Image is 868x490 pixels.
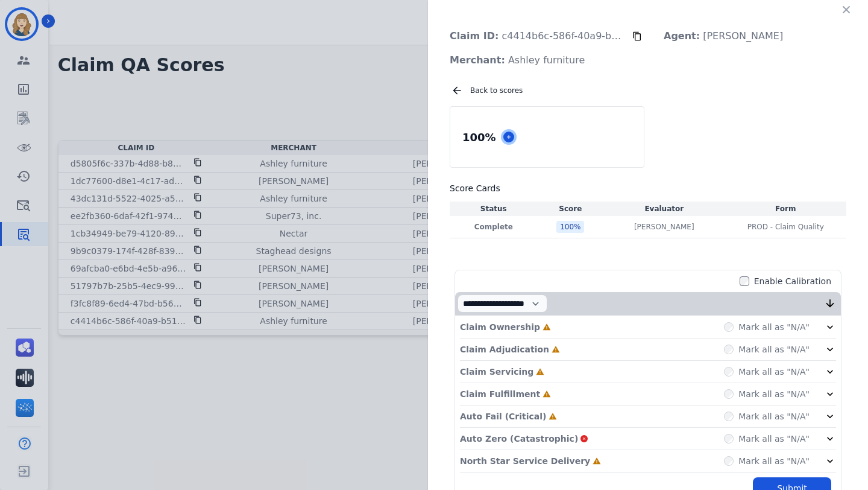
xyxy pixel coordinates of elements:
strong: Merchant: [450,54,505,66]
p: Claim Servicing [460,366,533,378]
label: Mark all as "N/A" [738,410,810,422]
label: Mark all as "N/A" [738,343,810,355]
th: Score [538,202,603,216]
label: Mark all as "N/A" [738,455,810,467]
span: PROD - Claim Quality [747,222,824,232]
label: Mark all as "N/A" [738,321,810,333]
p: Claim Ownership [460,321,540,333]
p: Claim Fulfillment [460,388,540,400]
label: Mark all as "N/A" [738,366,810,378]
p: c4414b6c-586f-40a9-b51c-ab3b4cb02a4a [440,24,632,48]
p: Ashley furniture [440,48,594,72]
th: Form [725,202,846,216]
label: Enable Calibration [754,275,831,287]
label: Mark all as "N/A" [738,388,810,400]
p: Claim Adjudication [460,343,549,355]
strong: Claim ID: [450,30,498,42]
h3: Score Cards [450,182,846,194]
p: Auto Fail (Critical) [460,410,546,422]
th: Evaluator [603,202,725,216]
div: 100 % [460,127,498,148]
label: Mark all as "N/A" [738,433,810,445]
strong: Agent: [664,30,700,42]
p: [PERSON_NAME] [634,222,694,232]
p: [PERSON_NAME] [654,24,793,48]
th: Status [450,202,538,216]
p: Complete [452,222,535,232]
p: Auto Zero (Catastrophic) [460,433,578,445]
div: Back to scores [451,84,846,97]
div: 100 % [556,221,584,233]
p: North Star Service Delivery [460,455,590,467]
